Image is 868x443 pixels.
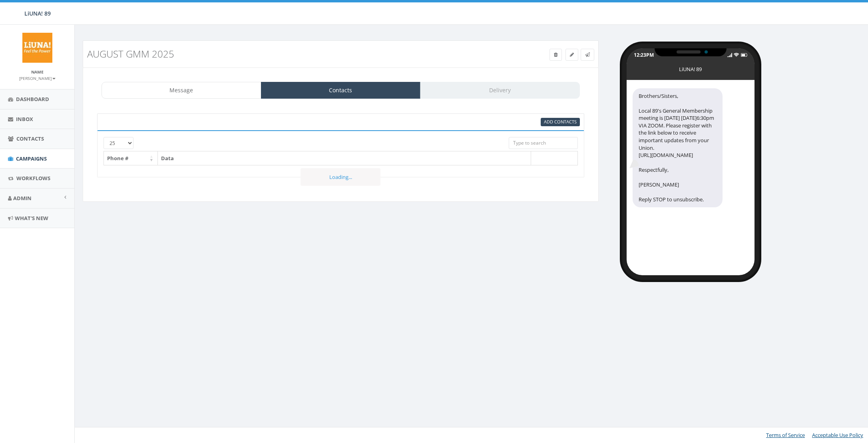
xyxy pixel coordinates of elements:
a: Terms of Service [766,431,805,439]
a: Contacts [261,82,421,99]
div: Brothers/Sisters, Local 89's General Membership meeting is [DATE] [DATE]6:30pm VIA ZOOM. Please r... [633,88,723,207]
span: What's New [15,215,48,222]
div: 12:23PM [634,52,654,58]
span: Contacts [16,135,44,142]
a: Message [102,82,261,99]
div: LiUNA! 89 [671,66,711,70]
span: Campaigns [16,155,47,162]
div: Loading... [301,168,380,186]
th: Data [158,151,531,165]
input: Type to search [509,137,578,149]
span: Send Test Message [585,51,590,58]
span: Inbox [16,115,33,123]
img: LiUNA!.jpg [22,33,52,63]
a: [PERSON_NAME] [19,74,56,81]
span: Add Contacts [544,119,577,125]
h3: August GMM 2025 [87,49,464,59]
span: Workflows [16,175,50,182]
th: Phone # [104,151,158,165]
span: CSV files only [544,119,577,125]
a: Acceptable Use Policy [812,431,863,439]
span: Edit Campaign [570,51,574,58]
span: Dashboard [16,95,49,103]
small: Name [31,69,44,75]
a: Add Contacts [541,118,580,126]
span: Delete Campaign [554,51,557,58]
small: [PERSON_NAME] [19,75,56,81]
span: LiUNA! 89 [24,10,51,17]
span: Admin [13,195,32,202]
